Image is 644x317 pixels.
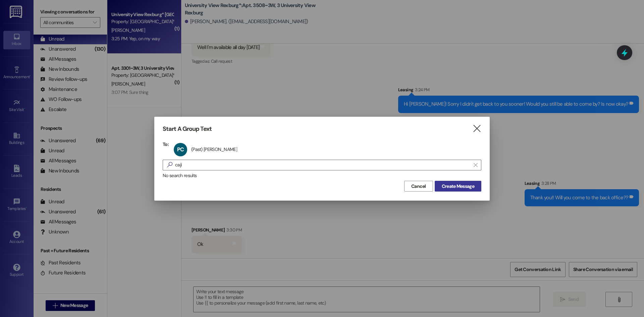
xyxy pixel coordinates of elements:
[472,125,481,132] i: 
[163,141,169,147] h3: To:
[411,183,426,190] span: Cancel
[435,181,481,192] button: Create Message
[474,162,477,168] i: 
[404,181,433,192] button: Cancel
[177,146,184,153] span: PC
[442,183,474,190] span: Create Message
[470,160,481,170] button: Clear text
[164,161,175,168] i: 
[175,160,470,170] input: Search for any contact or apartment
[191,146,237,152] div: (Past) [PERSON_NAME]
[163,125,212,133] h3: Start A Group Text
[163,172,481,179] div: No search results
